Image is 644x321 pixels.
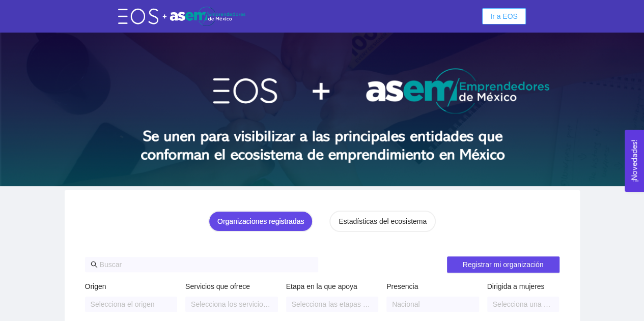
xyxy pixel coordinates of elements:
[185,281,250,292] label: Servicios que ofrece
[463,259,544,270] span: Registrar mi organización
[91,261,98,268] span: search
[490,11,518,22] span: Ir a EOS
[100,259,313,270] input: Buscar
[482,8,526,24] button: Ir a EOS
[118,7,245,25] img: eos-asem-logo.38b026ae.png
[339,216,427,227] div: Estadísticas del ecosistema
[386,281,418,292] label: Presencia
[447,256,559,273] button: Registrar mi organización
[487,281,545,292] label: Dirigida a mujeres
[85,281,106,292] label: Origen
[286,281,357,292] label: Etapa en la que apoya
[217,216,304,227] div: Organizaciones registradas
[625,130,644,192] button: Open Feedback Widget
